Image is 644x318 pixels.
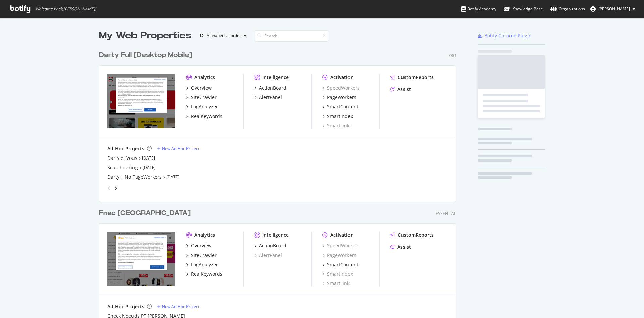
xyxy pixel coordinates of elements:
a: SiteCrawler [186,252,217,259]
img: www.darty.com/ [107,74,175,128]
div: New Ad-Hoc Project [162,304,199,309]
div: Organizations [550,6,585,12]
a: SpeedWorkers [322,242,360,249]
div: Overview [191,85,212,91]
div: SiteCrawler [191,94,217,101]
a: SmartLink [322,122,350,129]
a: SmartIndex [322,271,353,277]
div: Essential [436,211,456,216]
input: Search [255,30,328,42]
a: LogAnalyzer [186,103,218,110]
div: AlertPanel [259,94,282,101]
span: Matthieu Cocteau [598,6,630,12]
div: SmartContent [327,261,358,268]
div: Ad-Hoc Projects [107,145,144,152]
a: SmartIndex [322,113,353,120]
a: Assist [390,244,411,251]
a: Darty Full [Desktop Mobile] [99,50,195,60]
a: AlertPanel [254,252,282,259]
a: ActionBoard [254,242,286,249]
a: [DATE] [143,165,156,170]
a: ActionBoard [254,85,286,91]
div: Assist [397,244,411,251]
a: RealKeywords [186,271,222,277]
div: ActionBoard [259,242,286,249]
div: Intelligence [262,232,289,238]
div: ActionBoard [259,85,286,91]
div: CustomReports [398,232,434,238]
a: [DATE] [166,174,179,180]
div: RealKeywords [191,271,222,277]
div: Activation [330,74,354,81]
button: [PERSON_NAME] [585,4,641,14]
a: AlertPanel [254,94,282,101]
div: SmartContent [327,103,358,110]
a: New Ad-Hoc Project [157,146,199,151]
div: Overview [191,242,212,249]
a: Searchdexing [107,164,138,171]
a: Darty et Vous [107,155,137,162]
a: PageWorkers [322,94,356,101]
div: Ad-Hoc Projects [107,303,144,310]
a: Fnac [GEOGRAPHIC_DATA] [99,208,193,218]
a: [DATE] [142,155,155,161]
a: Botify Chrome Plugin [478,32,532,39]
a: SmartContent [322,103,358,110]
div: Assist [397,86,411,93]
a: SmartLink [322,280,350,287]
div: PageWorkers [327,94,356,101]
a: SpeedWorkers [322,85,360,91]
a: RealKeywords [186,113,222,120]
button: Alphabetical order [197,30,249,41]
div: CustomReports [398,74,434,81]
div: Fnac [GEOGRAPHIC_DATA] [99,208,191,218]
div: Pro [448,53,456,58]
div: Darty Full [Desktop Mobile] [99,50,192,60]
div: Alphabetical order [207,34,241,38]
div: angle-right [113,185,118,192]
a: CustomReports [390,74,434,81]
a: Overview [186,242,212,249]
div: SiteCrawler [191,252,217,259]
a: Darty | No PageWorkers [107,174,162,180]
div: LogAnalyzer [191,261,218,268]
div: Botify Academy [461,6,496,12]
a: CustomReports [390,232,434,238]
span: Welcome back, [PERSON_NAME] ! [35,6,96,12]
img: www.fnac.pt [107,232,175,286]
div: SmartIndex [327,113,353,120]
div: angle-left [105,183,113,194]
div: Analytics [194,74,215,81]
a: LogAnalyzer [186,261,218,268]
div: My Web Properties [99,29,191,42]
div: Intelligence [262,74,289,81]
div: Activation [330,232,354,238]
a: PageWorkers [322,252,356,259]
div: New Ad-Hoc Project [162,146,199,151]
div: RealKeywords [191,113,222,120]
div: Analytics [194,232,215,238]
div: Knowledge Base [504,6,543,12]
a: New Ad-Hoc Project [157,304,199,309]
a: Overview [186,85,212,91]
a: Assist [390,86,411,93]
div: LogAnalyzer [191,103,218,110]
a: SiteCrawler [186,94,217,101]
a: SmartContent [322,261,358,268]
div: Botify Chrome Plugin [484,32,532,39]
